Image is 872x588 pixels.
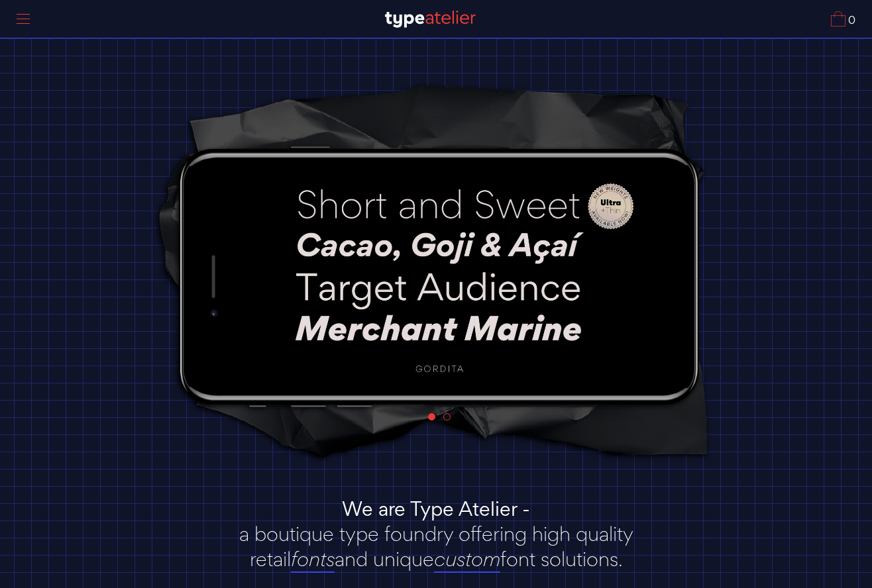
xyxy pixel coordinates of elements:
[385,11,476,28] img: TA_Logo.svg
[831,11,845,26] img: Cart_Icon.svg
[291,546,335,573] a: fonts
[845,15,855,26] span: 0
[244,166,635,385] img: Gordita
[221,521,651,571] p: a boutique type foundry offering high quality retail and unique font solutions.
[443,413,451,420] a: 2
[831,11,855,26] a: 0
[434,546,500,573] a: custom
[428,413,435,420] a: 1
[342,495,530,522] strong: We are Type Atelier -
